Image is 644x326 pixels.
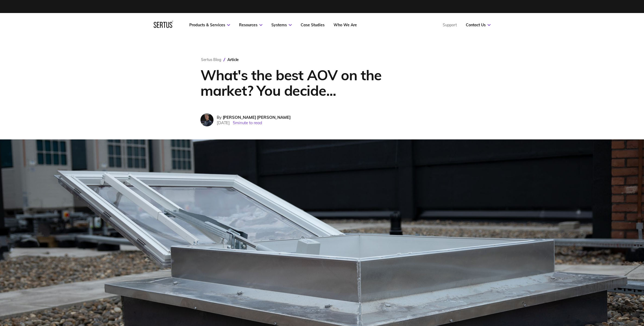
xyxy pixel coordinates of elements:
h1: What's the best AOV on the market? You decide... [200,67,408,98]
a: Sertus Blog [201,57,221,62]
span: [PERSON_NAME] [PERSON_NAME] [223,115,291,120]
div: By [217,115,291,120]
a: Systems [271,23,292,27]
a: Contact Us [466,23,491,27]
a: Resources [239,23,262,27]
a: Case Studies [301,23,325,27]
span: 5 minute to read [233,120,262,125]
a: Support [443,23,457,27]
a: Products & Services [189,23,230,27]
span: [DATE] [217,120,230,125]
a: Who We Are [334,23,357,27]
